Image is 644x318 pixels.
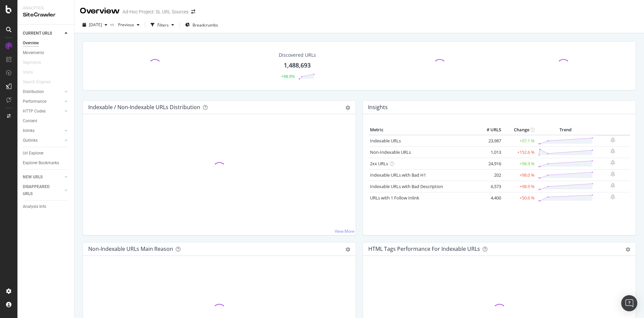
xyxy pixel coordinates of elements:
div: SiteCrawler [23,11,69,19]
div: bell-plus [610,171,615,177]
a: Indexable URLs [370,138,401,144]
a: HTTP Codes [23,108,63,115]
th: # URLS [476,125,503,135]
div: Overview [80,5,120,17]
td: +50.6 % [503,192,536,203]
td: +98.9 % [503,158,536,169]
a: NEW URLS [23,174,63,181]
td: 1,013 [476,146,503,158]
div: Explorer Bookmarks [23,160,59,167]
div: NEW URLS [23,174,43,181]
a: Analysis Info [23,203,69,210]
span: Breadcrumbs [193,22,218,28]
a: Indexable URLs with Bad Description [370,183,443,189]
div: HTML Tags Performance for Indexable URLs [368,245,480,252]
div: Analysis Info [23,203,46,210]
a: Segments [23,59,48,66]
div: bell-plus [610,137,615,143]
td: 202 [476,169,503,181]
a: Indexable URLs with Bad H1 [370,172,426,178]
div: Segments [23,59,41,66]
button: Previous [115,19,142,30]
a: Visits [23,69,40,76]
a: Performance [23,98,63,105]
a: URLs with 1 Follow Inlink [370,195,419,201]
div: +98.9% [281,74,295,79]
a: Distribution [23,88,63,95]
td: +152.6 % [503,146,536,158]
a: Search Engines [23,79,57,86]
div: DISAPPEARED URLS [23,183,57,197]
span: vs [110,21,115,27]
div: Search Engines [23,79,51,86]
td: +98.9 % [503,181,536,192]
div: 1,488,693 [284,61,311,70]
div: Performance [23,98,46,105]
div: Movements [23,49,44,56]
th: Trend [536,125,595,135]
div: Content [23,118,37,125]
div: Filters [157,22,169,28]
td: 4,400 [476,192,503,203]
td: +97.1 % [503,135,536,147]
div: Ad-Hoc Project: SL URL Sources [122,8,189,15]
a: Overview [23,40,69,47]
div: Outlinks [23,137,38,144]
span: 2025 Oct. 6th [89,22,102,28]
a: Content [23,118,69,125]
a: Outlinks [23,137,63,144]
div: HTTP Codes [23,108,46,115]
a: Explorer Bookmarks [23,160,69,167]
a: View More [335,228,355,234]
h4: Insights [368,103,388,112]
div: gear [345,105,350,110]
a: 2xx URLs [370,161,388,167]
div: Analytics [23,5,69,11]
a: DISAPPEARED URLS [23,183,63,197]
span: Previous [115,22,134,28]
div: Overview [23,40,39,47]
a: Inlinks [23,127,63,134]
div: Discovered URLs [279,52,316,58]
div: gear [626,247,630,252]
div: Visits [23,69,33,76]
div: Open Intercom Messenger [621,295,637,311]
a: Non-Indexable URLs [370,149,411,155]
th: Metric [368,125,476,135]
td: +98.0 % [503,169,536,181]
div: Url Explorer [23,150,44,157]
button: Filters [148,19,177,30]
div: gear [345,247,350,252]
td: 6,573 [476,181,503,192]
a: Movements [23,49,69,56]
td: 24,916 [476,158,503,169]
a: CURRENT URLS [23,30,63,37]
div: arrow-right-arrow-left [191,9,195,14]
div: Inlinks [23,127,35,134]
div: bell-plus [610,160,615,165]
div: bell-plus [610,183,615,188]
button: [DATE] [80,19,110,30]
div: bell-plus [610,194,615,199]
button: Breadcrumbs [182,19,221,30]
div: Distribution [23,88,44,95]
div: bell-plus [610,148,615,154]
div: Indexable / Non-Indexable URLs Distribution [88,104,200,110]
a: Url Explorer [23,150,69,157]
td: 23,987 [476,135,503,147]
th: Change [503,125,536,135]
div: CURRENT URLS [23,30,52,37]
div: Non-Indexable URLs Main Reason [88,245,173,252]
